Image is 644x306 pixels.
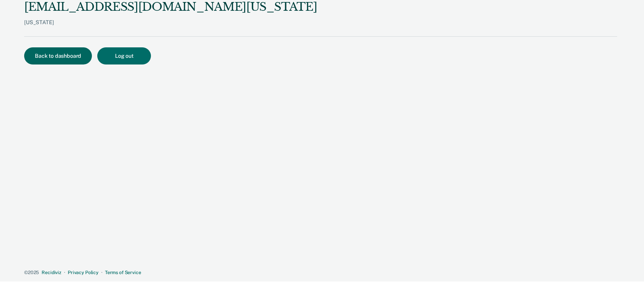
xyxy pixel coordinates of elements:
button: Log out [97,47,151,64]
a: Terms of Service [105,270,141,275]
a: Back to dashboard [24,53,97,59]
div: · · [24,270,617,275]
div: [US_STATE] [24,19,317,36]
span: © 2025 [24,270,39,275]
button: Back to dashboard [24,47,92,64]
a: Recidiviz [42,270,61,275]
a: Privacy Policy [68,270,99,275]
